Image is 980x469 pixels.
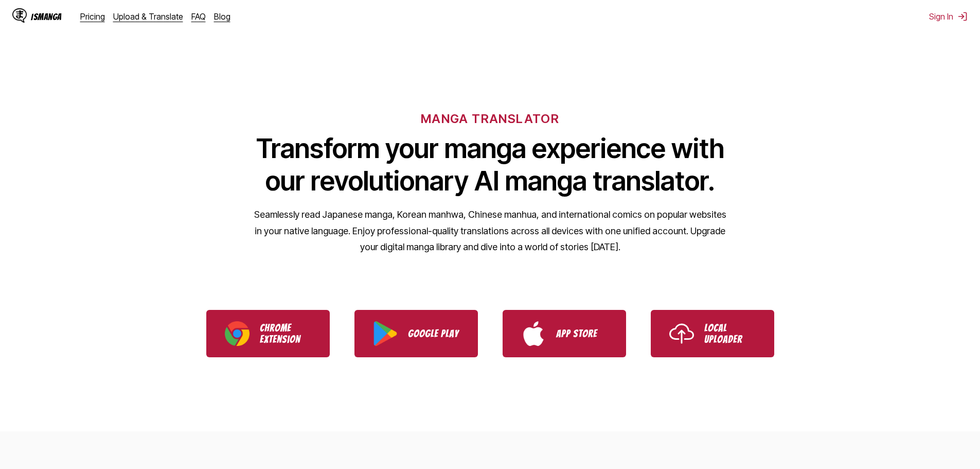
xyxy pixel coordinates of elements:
img: Upload icon [669,321,694,346]
h1: Transform your manga experience with our revolutionary AI manga translator. [254,132,727,197]
button: Sign In [929,11,968,22]
img: Sign out [957,11,968,22]
a: Download IsManga Chrome Extension [206,310,330,357]
img: Chrome logo [225,321,250,346]
p: Local Uploader [704,322,756,345]
a: IsManga LogoIsManga [12,8,80,25]
a: FAQ [191,11,206,22]
p: Chrome Extension [260,322,311,345]
p: Seamlessly read Japanese manga, Korean manhwa, Chinese manhua, and international comics on popula... [254,206,727,255]
p: Google Play [408,328,459,339]
a: Blog [214,11,230,22]
h6: MANGA TRANSLATOR [421,111,559,126]
a: Pricing [80,11,105,22]
a: Download IsManga from Google Play [354,310,478,357]
img: IsManga Logo [12,8,27,23]
div: IsManga [31,12,62,22]
a: Download IsManga from App Store [503,310,626,357]
p: App Store [556,328,608,339]
a: Upload & Translate [113,11,183,22]
img: App Store logo [521,321,546,346]
img: Google Play logo [373,321,398,346]
a: Use IsManga Local Uploader [651,310,774,357]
